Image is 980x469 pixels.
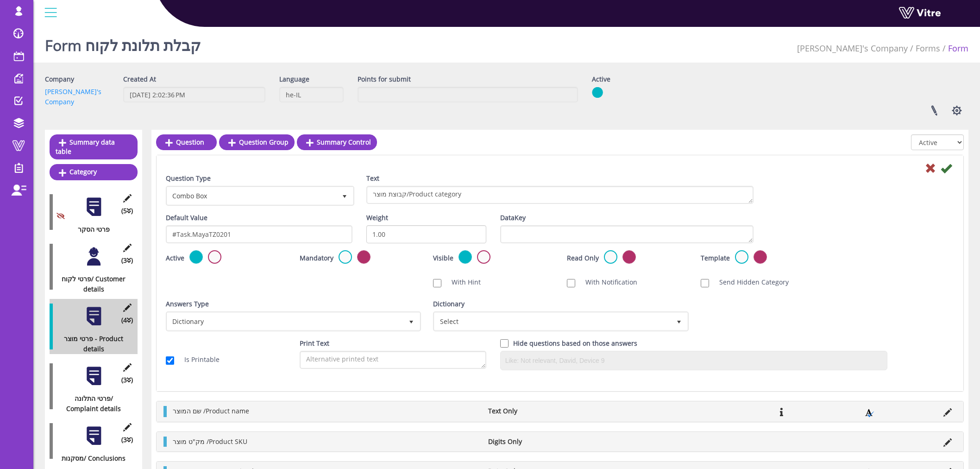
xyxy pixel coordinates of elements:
[797,43,908,54] a: [PERSON_NAME]'s Company
[710,277,789,287] label: Send Hidden Category
[358,74,411,84] label: Points for submit
[671,313,687,330] span: select
[45,74,74,84] label: Company
[433,299,465,309] label: Dictionary
[121,375,133,385] span: (3 )
[167,187,336,204] span: Combo Box
[123,74,156,84] label: Created At
[50,224,131,234] div: פרטי הסקר
[121,206,133,216] span: (5 )
[434,313,670,330] span: Select
[592,87,603,98] img: yes
[403,313,420,330] span: select
[167,313,403,330] span: Dictionary
[297,134,377,150] a: Summary Control
[366,173,379,184] label: Text
[366,186,754,204] textarea: קבוצת מוצר/Product category
[173,406,249,415] span: שם המוצר /Product name
[50,274,131,294] div: פרטי לקוח/ Customer details
[45,23,201,63] h1: Form קבלת תלונת לקוח
[121,255,133,266] span: (3 )
[366,213,388,223] label: Weight
[50,453,131,463] div: מסקנות/ Conclusions
[45,87,101,106] a: [PERSON_NAME]'s Company
[50,334,131,354] div: פרטי מוצר - Product details
[433,279,441,287] input: With Hint
[166,213,207,223] label: Default Value
[300,253,333,263] label: Mandatory
[500,339,509,348] input: Hide question based on answer
[175,355,220,365] label: Is Printable
[166,299,209,309] label: Answers Type
[50,134,138,159] a: Summary data table
[513,338,637,349] label: Hide questions based on those answers
[166,253,184,263] label: Active
[121,315,133,325] span: (4 )
[484,406,602,416] li: Text Only
[279,74,309,84] label: Language
[701,253,730,263] label: Template
[50,393,131,414] div: פרטי התלונה/ Complaint details
[336,187,353,204] span: select
[300,338,329,349] label: Print Text
[173,437,247,446] span: מק"ט מוצר /Product SKU
[500,213,526,223] label: DataKey
[219,134,295,150] a: Question Group
[166,356,174,365] input: Is Printable
[916,43,940,54] a: Forms
[156,134,217,150] a: Question
[567,253,599,263] label: Read Only
[433,253,453,263] label: Visible
[50,164,138,180] a: Category
[701,279,709,287] input: Send Hidden Category
[592,74,610,84] label: Active
[121,435,133,445] span: (3 )
[567,279,575,287] input: With Notification
[940,42,968,55] li: Form
[484,437,602,447] li: Digits Only
[576,277,637,287] label: With Notification
[442,277,481,287] label: With Hint
[166,173,211,184] label: Question Type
